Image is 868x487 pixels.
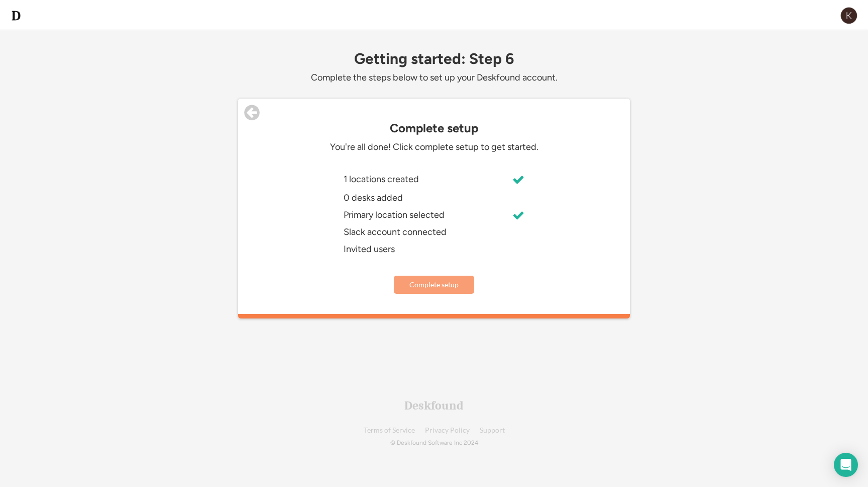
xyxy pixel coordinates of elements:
[480,427,505,434] a: Support
[243,141,625,153] div: You're all done! Click complete setup to get started.
[344,174,488,185] div: 1 locations created
[10,10,22,22] img: d-whitebg.png
[364,427,415,434] a: Terms of Service
[344,209,488,221] div: Primary location selected
[840,7,858,25] img: K.png
[243,121,625,135] div: Complete setup
[344,243,488,255] div: Invited users
[404,399,464,412] div: Deskfound
[394,276,474,294] button: Complete setup
[238,50,630,67] div: Getting started: Step 6
[425,427,470,434] a: Privacy Policy
[238,72,630,84] div: Complete the steps below to set up your Deskfound account.
[240,314,628,318] div: 100%
[344,192,488,204] div: 0 desks added
[344,226,488,238] div: Slack account connected
[834,453,858,477] div: Open Intercom Messenger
